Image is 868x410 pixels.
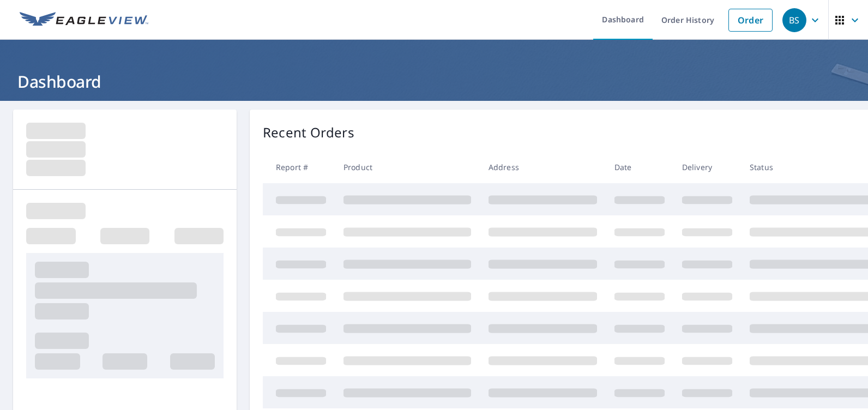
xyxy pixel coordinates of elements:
[673,151,741,183] th: Delivery
[782,8,806,32] div: BS
[480,151,606,183] th: Address
[263,123,354,142] p: Recent Orders
[263,151,335,183] th: Report #
[20,12,148,28] img: EV Logo
[335,151,480,183] th: Product
[728,9,773,32] a: Order
[13,70,855,93] h1: Dashboard
[606,151,673,183] th: Date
